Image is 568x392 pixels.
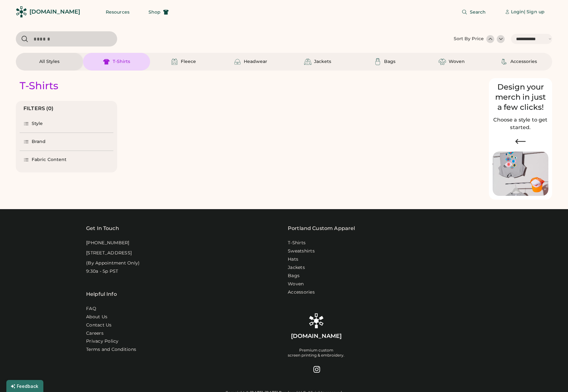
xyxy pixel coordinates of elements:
[288,256,298,263] a: Hats
[493,152,548,196] img: Image of Lisa Congdon Eye Print on T-Shirt and Hat
[86,330,104,337] a: Careers
[493,82,548,112] div: Design your merch in just a few clicks!
[86,268,118,275] div: 9:30a - 5p PST
[439,58,446,65] img: Woven Icon
[288,225,355,232] a: Portland Custom Apparel
[374,58,382,65] img: Bags Icon
[309,313,324,328] img: Rendered Logo - Screens
[113,59,130,65] div: T-Shirts
[244,59,267,65] div: Headwear
[493,116,548,131] h2: Choose a style to get started.
[32,121,43,127] div: Style
[234,58,241,65] img: Headwear Icon
[171,58,178,65] img: Fleece Icon
[288,240,306,246] a: T-Shirts
[141,6,176,18] button: Shop
[454,36,484,42] div: Sort By Price
[16,6,27,17] img: Rendered Logo - Screens
[86,346,136,353] div: Terms and Conditions
[148,10,161,14] span: Shop
[86,260,140,266] div: (By Appointment Only)
[291,332,342,340] div: [DOMAIN_NAME]
[20,79,58,92] div: T-Shirts
[86,225,119,232] div: Get In Touch
[288,273,300,279] a: Bags
[32,157,66,163] div: Fabric Content
[32,139,46,145] div: Brand
[181,59,196,65] div: Fleece
[86,250,132,256] div: [STREET_ADDRESS]
[288,281,304,287] a: Woven
[288,248,315,254] a: Sweatshirts
[86,240,129,246] div: [PHONE_NUMBER]
[86,290,117,298] div: Helpful Info
[288,264,305,271] a: Jackets
[288,348,344,358] div: Premium custom screen printing & embroidery.
[510,59,537,65] div: Accessories
[511,9,524,15] div: Login
[304,58,312,65] img: Jackets Icon
[29,8,80,16] div: [DOMAIN_NAME]
[86,322,112,328] a: Contact Us
[524,9,545,15] div: | Sign up
[86,306,96,312] a: FAQ
[454,6,494,18] button: Search
[500,58,508,65] img: Accessories Icon
[314,59,331,65] div: Jackets
[384,59,395,65] div: Bags
[86,338,119,345] a: Privacy Policy
[470,10,486,14] span: Search
[98,6,137,18] button: Resources
[86,314,107,320] a: About Us
[449,59,465,65] div: Woven
[23,105,54,112] div: FILTERS (0)
[39,59,60,65] div: All Styles
[103,58,110,65] img: T-Shirts Icon
[288,289,315,296] a: Accessories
